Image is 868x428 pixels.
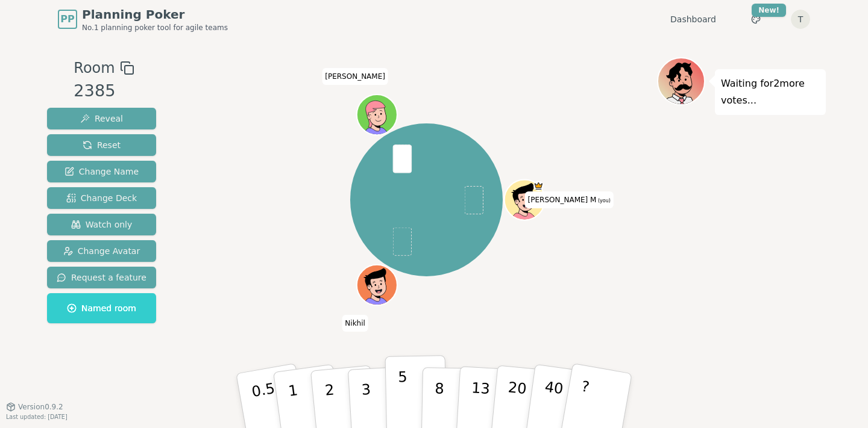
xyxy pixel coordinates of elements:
[47,134,156,156] button: Reset
[47,267,156,288] button: Request a feature
[596,198,611,203] span: (you)
[74,79,134,104] div: 2385
[47,240,156,262] button: Change Avatar
[752,4,786,17] div: New!
[342,315,368,332] span: Click to change your name
[71,219,133,231] span: Watch only
[82,6,228,23] span: Planning Poker
[745,8,767,30] button: New!
[47,214,156,235] button: Watch only
[57,271,146,284] span: Request a feature
[6,414,68,420] span: Last updated: [DATE]
[670,13,716,25] a: Dashboard
[525,191,614,208] span: Click to change your name
[506,181,544,219] button: Click to change your avatar
[322,68,388,85] span: Click to change your name
[47,108,156,129] button: Reveal
[721,75,820,109] p: Waiting for 2 more votes...
[74,57,115,79] span: Room
[83,139,121,151] span: Reset
[47,161,156,182] button: Change Name
[82,23,228,33] span: No.1 planning poker tool for agile teams
[47,187,156,209] button: Change Deck
[60,12,74,26] span: PP
[533,181,544,191] span: Thilak M is the host
[6,402,63,412] button: Version0.9.2
[80,113,123,125] span: Reveal
[63,245,140,257] span: Change Avatar
[66,192,137,204] span: Change Deck
[47,293,156,323] button: Named room
[64,166,139,178] span: Change Name
[18,402,63,412] span: Version 0.9.2
[791,10,810,29] button: T
[58,6,228,33] a: PPPlanning PokerNo.1 planning poker tool for agile teams
[67,302,136,314] span: Named room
